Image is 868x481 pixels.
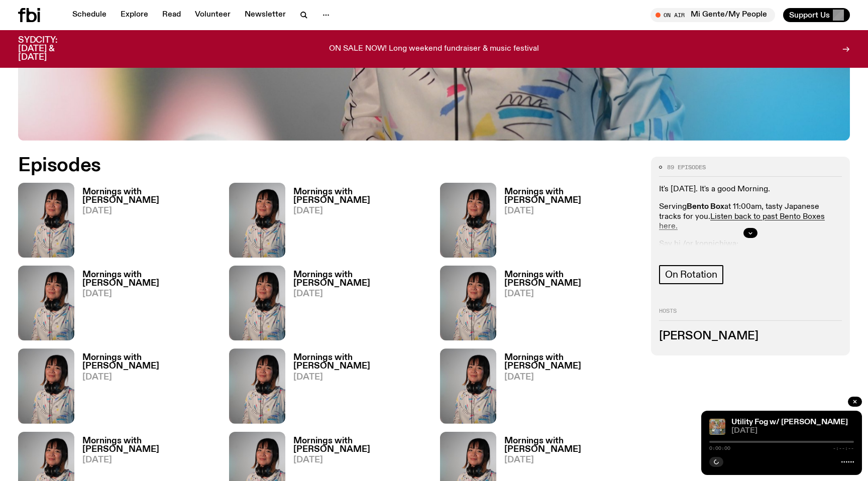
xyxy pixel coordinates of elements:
p: Serving at 11:00am, tasty Japanese tracks for you. [659,202,842,231]
a: Volunteer [189,8,237,22]
span: [DATE] [82,207,217,215]
span: [DATE] [504,207,639,215]
span: [DATE] [293,290,428,298]
p: It's [DATE]. It's a good Morning. [659,185,842,194]
a: Newsletter [239,8,292,22]
h3: Mornings with [PERSON_NAME] [504,353,639,371]
img: Kana Frazer is smiling at the camera with her head tilted slightly to her left. She wears big bla... [440,183,496,258]
a: Mornings with [PERSON_NAME][DATE] [285,271,428,340]
h3: Mornings with [PERSON_NAME] [293,353,428,371]
h3: Mornings with [PERSON_NAME] [293,437,428,454]
img: Kana Frazer is smiling at the camera with her head tilted slightly to her left. She wears big bla... [18,266,74,340]
h3: Mornings with [PERSON_NAME] [504,437,639,454]
h3: Mornings with [PERSON_NAME] [504,188,639,205]
span: [DATE] [504,373,639,382]
a: Read [156,8,187,22]
a: Utility Fog w/ [PERSON_NAME] [731,418,848,426]
img: Kana Frazer is smiling at the camera with her head tilted slightly to her left. She wears big bla... [18,348,74,423]
p: ON SALE NOW! Long weekend fundraiser & music festival [329,45,539,54]
a: Mornings with [PERSON_NAME][DATE] [496,353,639,423]
h2: Hosts [659,308,842,320]
h3: Mornings with [PERSON_NAME] [293,188,428,205]
span: [DATE] [82,456,217,464]
a: Explore [115,8,154,22]
img: Kana Frazer is smiling at the camera with her head tilted slightly to her left. She wears big bla... [229,266,285,340]
h3: Mornings with [PERSON_NAME] [82,188,217,205]
h3: Mornings with [PERSON_NAME] [82,353,217,371]
span: [DATE] [504,456,639,464]
span: [DATE] [731,427,854,435]
h3: Mornings with [PERSON_NAME] [504,271,639,288]
h3: SYDCITY: [DATE] & [DATE] [18,36,82,62]
img: Kana Frazer is smiling at the camera with her head tilted slightly to her left. She wears big bla... [440,266,496,340]
img: Kana Frazer is smiling at the camera with her head tilted slightly to her left. She wears big bla... [229,183,285,258]
h3: Mornings with [PERSON_NAME] [82,271,217,288]
span: [DATE] [293,456,428,464]
span: 89 episodes [667,165,706,170]
strong: Bento Box [687,203,724,211]
span: [DATE] [82,290,217,298]
a: Mornings with [PERSON_NAME][DATE] [285,188,428,258]
span: [DATE] [82,373,217,382]
span: [DATE] [293,207,428,215]
a: Mornings with [PERSON_NAME][DATE] [74,271,217,340]
a: Schedule [66,8,113,22]
a: Mornings with [PERSON_NAME][DATE] [496,271,639,340]
span: [DATE] [293,373,428,382]
span: [DATE] [504,290,639,298]
h3: Mornings with [PERSON_NAME] [293,271,428,288]
a: Mornings with [PERSON_NAME][DATE] [496,188,639,258]
span: -:--:-- [833,446,854,451]
span: On Rotation [665,269,717,280]
h3: [PERSON_NAME] [659,331,842,342]
h3: Mornings with [PERSON_NAME] [82,437,217,454]
a: Mornings with [PERSON_NAME][DATE] [285,353,428,423]
button: Support Us [783,8,850,22]
button: On AirMi Gente/My People [650,8,775,22]
a: Mornings with [PERSON_NAME][DATE] [74,353,217,423]
img: Kana Frazer is smiling at the camera with her head tilted slightly to her left. She wears big bla... [229,348,285,423]
h2: Episodes [18,157,569,175]
img: Kana Frazer is smiling at the camera with her head tilted slightly to her left. She wears big bla... [18,183,74,258]
img: Kana Frazer is smiling at the camera with her head tilted slightly to her left. She wears big bla... [440,348,496,423]
a: On Rotation [659,265,723,284]
a: Mornings with [PERSON_NAME][DATE] [74,188,217,258]
a: Listen back to past Bento Boxes here. [659,213,825,230]
span: 0:00:00 [709,446,730,451]
span: Support Us [789,11,830,20]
